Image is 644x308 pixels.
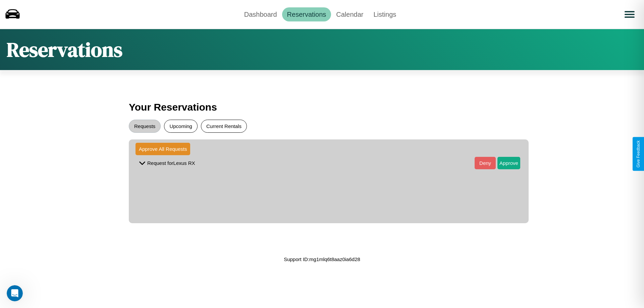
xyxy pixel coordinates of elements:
h1: Reservations [7,36,122,63]
p: Support ID: mg1mlq6t8aaz0ia6d28 [284,255,360,264]
a: Calendar [331,7,368,21]
div: Give Feedback [636,140,641,168]
iframe: Intercom live chat [7,285,23,301]
button: Deny [475,157,496,169]
h3: Your Reservations [129,98,515,116]
a: Listings [368,7,401,21]
button: Approve [497,157,520,169]
button: Upcoming [164,120,198,133]
a: Reservations [282,7,331,21]
button: Current Rentals [201,120,247,133]
button: Open menu [620,5,639,24]
p: Request for Lexus RX [147,159,195,168]
a: Dashboard [239,7,282,21]
button: Approve All Requests [136,143,190,155]
button: Requests [129,120,161,133]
